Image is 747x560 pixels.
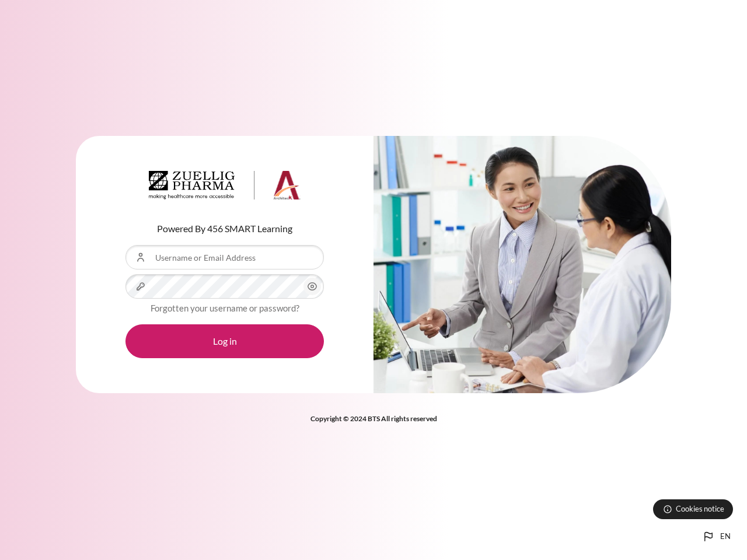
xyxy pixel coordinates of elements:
button: Cookies notice [653,499,733,519]
input: Username or Email Address [125,245,324,269]
button: Log in [125,324,324,358]
span: en [720,531,731,542]
p: Powered By 456 SMART Learning [125,222,324,236]
button: Languages [697,525,735,548]
a: Architeck [149,171,301,205]
strong: Copyright © 2024 BTS All rights reserved [310,414,437,423]
img: Architeck [149,171,301,200]
a: Forgotten your username or password? [151,303,299,313]
span: Cookies notice [676,503,724,514]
